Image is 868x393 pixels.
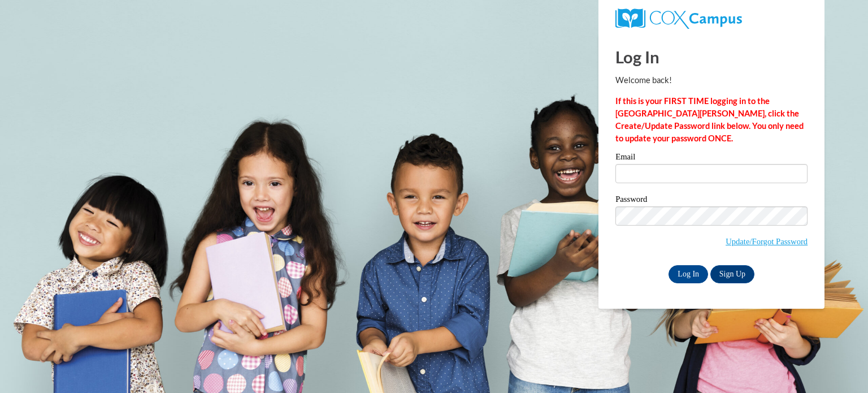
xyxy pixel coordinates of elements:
[669,265,708,283] input: Log In
[710,265,754,283] a: Sign Up
[615,45,808,68] h1: Log In
[615,96,804,143] strong: If this is your FIRST TIME logging in to the [GEOGRAPHIC_DATA][PERSON_NAME], click the Create/Upd...
[726,237,808,246] a: Update/Forgot Password
[615,195,808,206] label: Password
[615,8,808,29] a: COX Campus
[615,8,742,29] img: COX Campus
[615,74,808,87] p: Welcome back!
[615,153,808,164] label: Email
